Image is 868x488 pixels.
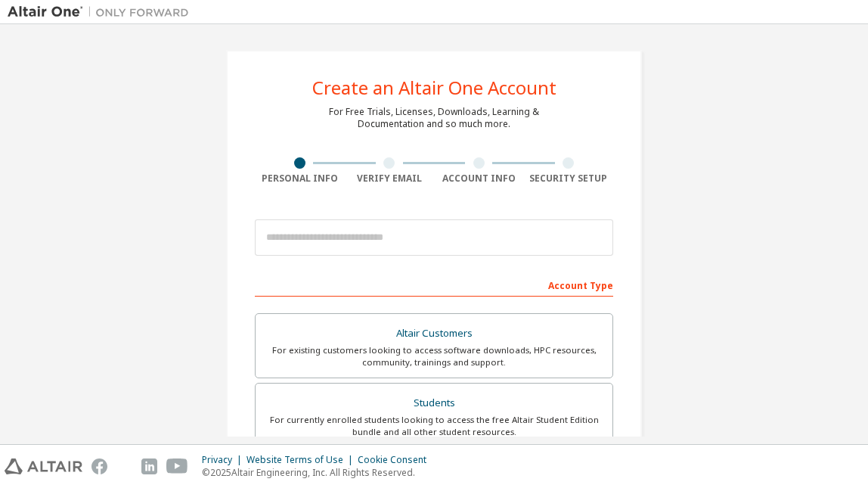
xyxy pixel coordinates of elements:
img: Altair One [8,5,197,20]
p: © 2025 Altair Engineering, Inc. All Rights Reserved. [202,466,436,479]
div: Account Type [255,272,613,297]
div: Cookie Consent [358,454,436,466]
img: facebook.svg [91,458,107,474]
div: Website Terms of Use [246,454,358,466]
div: Create an Altair One Account [312,79,556,97]
img: linkedin.svg [141,458,157,474]
div: For currently enrolled students looking to access the free Altair Student Edition bundle and all ... [265,414,603,438]
div: Privacy [202,454,246,466]
div: Security Setup [524,173,614,185]
div: For Free Trials, Licenses, Downloads, Learning & Documentation and so much more. [329,106,539,130]
div: Altair Customers [265,323,603,344]
div: Personal Info [255,173,345,185]
div: For existing customers looking to access software downloads, HPC resources, community, trainings ... [265,344,603,368]
img: altair_logo.svg [5,458,82,474]
div: Verify Email [345,173,435,185]
div: Students [265,393,603,414]
img: youtube.svg [166,458,188,474]
div: Account Info [434,173,524,185]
